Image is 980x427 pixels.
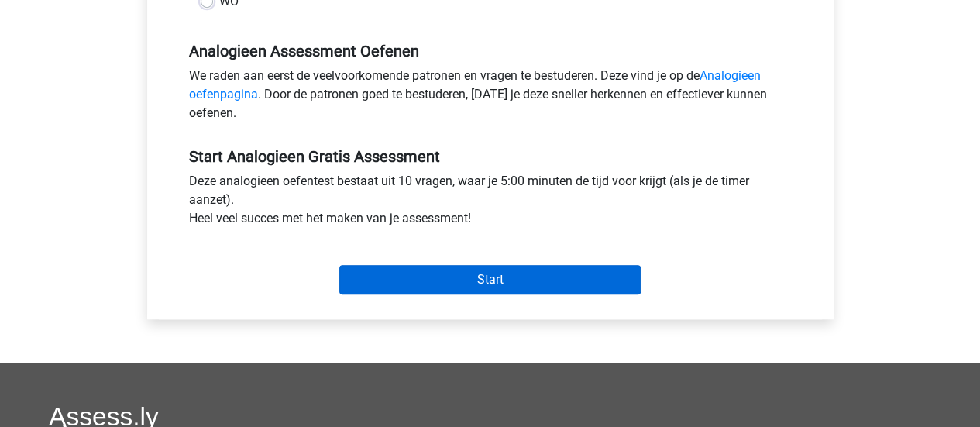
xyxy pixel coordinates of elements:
div: We raden aan eerst de veelvoorkomende patronen en vragen te bestuderen. Deze vind je op de . Door... [177,67,803,129]
h5: Start Analogieen Gratis Assessment [189,147,792,166]
input: Start [339,265,641,294]
div: Deze analogieen oefentest bestaat uit 10 vragen, waar je 5:00 minuten de tijd voor krijgt (als je... [177,172,803,234]
h5: Analogieen Assessment Oefenen [189,42,792,60]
